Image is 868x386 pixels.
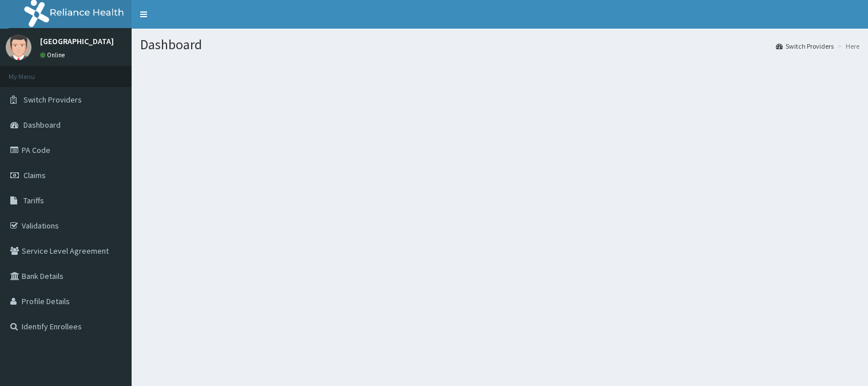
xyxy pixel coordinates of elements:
[835,41,859,51] li: Here
[23,94,82,105] span: Switch Providers
[40,37,114,45] p: [GEOGRAPHIC_DATA]
[6,34,31,60] img: User Image
[40,51,68,59] a: Online
[140,37,859,52] h1: Dashboard
[23,120,61,130] span: Dashboard
[23,170,46,180] span: Claims
[23,195,44,206] span: Tariffs
[776,41,834,51] a: Switch Providers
